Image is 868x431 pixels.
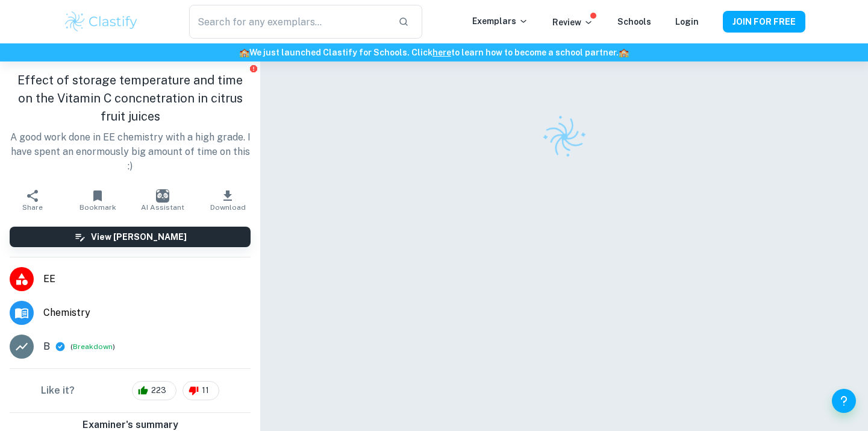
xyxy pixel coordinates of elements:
p: B [43,339,50,354]
button: Download [195,183,260,217]
button: AI Assistant [130,183,195,217]
h6: Like it? [41,383,75,398]
span: 11 [195,385,216,397]
h6: We just launched Clastify for Schools. Click to learn how to become a school partner. [2,46,866,59]
span: EE [43,272,251,286]
button: Bookmark [65,183,130,217]
span: Share [22,203,43,212]
button: Report issue [249,64,258,73]
img: Clastify logo [63,10,140,34]
p: Exemplars [472,14,528,28]
input: Search for any exemplars... [189,5,388,39]
span: Chemistry [43,306,251,320]
img: AI Assistant [156,189,169,203]
span: Bookmark [80,203,116,212]
div: 11 [183,381,219,400]
span: 🏫 [239,48,249,57]
p: A good work done in EE chemistry with a high grade. I have spent an enormously big amount of time... [10,130,251,174]
a: Schools [617,17,651,27]
span: AI Assistant [141,203,184,212]
button: JOIN FOR FREE [723,11,805,33]
div: 223 [132,381,176,400]
img: Clastify logo [535,107,594,166]
h1: Effect of storage temperature and time on the Vitamin C concnetration in citrus fruit juices [10,71,251,125]
a: Login [675,17,699,27]
button: View [PERSON_NAME] [10,227,251,247]
h6: View [PERSON_NAME] [91,230,187,244]
p: Review [552,16,593,29]
span: ( ) [70,341,115,353]
span: 223 [145,385,173,397]
button: Breakdown [73,341,113,352]
span: Download [210,203,246,212]
a: here [432,48,451,57]
button: Help and Feedback [832,389,856,413]
span: 🏫 [619,48,629,57]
